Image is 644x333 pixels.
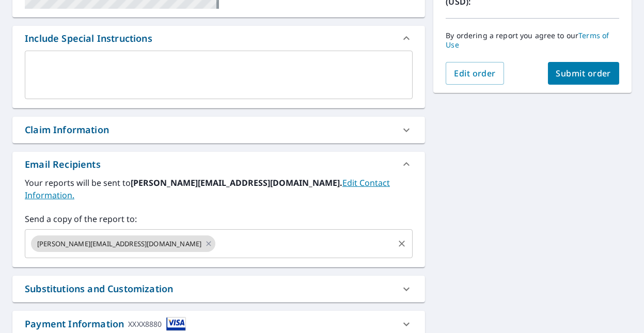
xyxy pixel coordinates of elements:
div: Email Recipients [25,157,101,171]
div: Email Recipients [12,152,425,177]
button: Edit order [446,62,504,85]
span: [PERSON_NAME][EMAIL_ADDRESS][DOMAIN_NAME] [31,239,208,249]
div: XXXX8880 [128,317,162,331]
div: Claim Information [25,123,109,137]
a: Terms of Use [446,30,609,50]
div: Payment Information [25,317,186,331]
button: Clear [395,236,409,251]
label: Send a copy of the report to: [25,213,413,225]
div: Include Special Instructions [25,31,152,45]
span: Edit order [454,68,496,79]
p: By ordering a report you agree to our [446,31,619,50]
div: Substitutions and Customization [25,282,173,296]
span: Submit order [556,68,611,79]
div: Substitutions and Customization [12,276,425,302]
label: Your reports will be sent to [25,177,413,201]
img: cardImage [166,317,186,331]
div: Include Special Instructions [12,26,425,51]
div: Claim Information [12,117,425,143]
b: [PERSON_NAME][EMAIL_ADDRESS][DOMAIN_NAME]. [131,177,342,188]
button: Submit order [548,62,620,85]
div: [PERSON_NAME][EMAIL_ADDRESS][DOMAIN_NAME] [31,235,215,252]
